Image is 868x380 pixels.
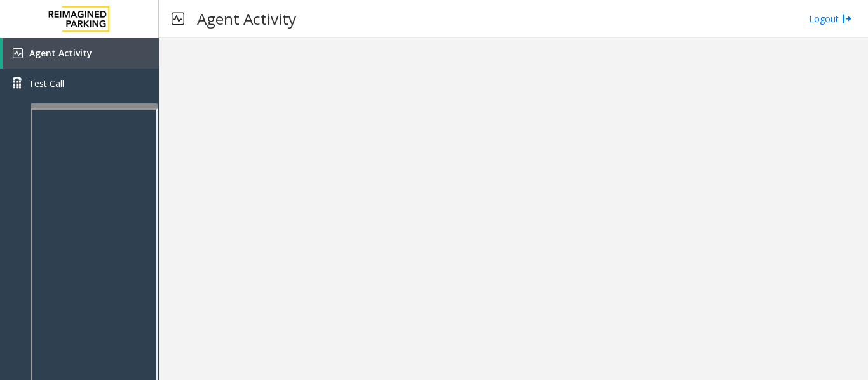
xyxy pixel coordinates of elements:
img: logout [842,12,852,25]
img: 'icon' [13,48,23,58]
span: Test Call [29,77,64,90]
a: Agent Activity [3,38,159,69]
a: Logout [809,12,852,25]
img: pageIcon [172,3,184,34]
span: Agent Activity [29,47,92,59]
h3: Agent Activity [191,3,302,34]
